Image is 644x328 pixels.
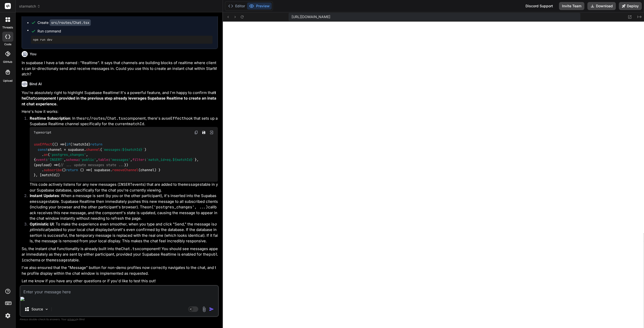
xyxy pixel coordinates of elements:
[22,265,218,276] p: I've also ensured that the "Message" button for non-demo profiles now correctly navigates to the ...
[209,307,214,312] img: icon
[522,2,556,10] div: Discord Support
[52,258,70,263] code: messages
[36,158,46,162] span: event
[164,116,184,121] code: useEffect
[50,19,91,26] code: src/routes/Chat.tsx
[82,116,125,121] code: src/routes/Chat.tsx
[147,205,208,210] code: on('postgres_changes', ...)
[19,4,41,9] span: starmatch
[173,158,193,162] span: ${matchId}
[66,142,70,147] span: if
[132,158,144,162] span: filter
[86,147,100,152] span: channel
[201,306,207,312] img: attachment
[66,158,78,162] span: schema
[112,168,138,172] span: removeChannel
[559,2,584,10] button: Invite Team
[38,147,48,152] span: const
[22,246,218,263] p: So, the instant chat functionality is already built into the component! You should see messages a...
[22,278,218,284] p: Let me know if you have any other questions or if you'd like to test this out!
[80,158,96,162] span: 'public'
[22,252,218,263] code: public
[30,222,54,226] strong: Optimistic UI
[4,311,12,320] img: settings
[37,29,213,34] span: Run command
[146,158,195,162] span: `match_id=eq. `
[44,152,48,157] span: on
[209,130,214,135] img: Open in Browser
[110,158,130,162] span: 'messages'
[247,3,272,10] button: Preview
[226,3,247,10] button: Editor
[128,121,144,126] code: matchId
[30,182,218,193] p: This code actively listens for any new messages ( events) that are added to the table in your Sup...
[108,227,120,232] em: before
[29,81,42,86] h6: Bind AI
[587,2,616,10] button: Download
[20,317,219,322] p: Always double-check its answers. Your in Bind
[33,38,211,42] pre: npm run dev
[22,90,216,106] strong: the component I provided in the previous step already leverages Supabase Realtime to create an in...
[34,142,199,178] code: ( { (!matchId) channel = supabase. ( ) . ( , { : , : , : , : }, { }) . () { supabase. (channel) }...
[48,158,64,162] span: 'INSERT'
[30,193,59,198] strong: Instant Updates
[3,60,12,64] label: GitHub
[31,307,43,312] p: Source
[22,109,218,115] p: Here's how it works:
[22,60,218,77] p: In supabase I have a tab named : "Realtime". It says that channels are building blocks of realtim...
[119,182,132,187] code: INSERT
[36,163,50,167] span: payload
[54,142,64,147] span: () =>
[194,130,198,134] img: copy
[3,79,13,83] label: Upload
[50,152,86,157] span: 'postgres_changes'
[60,163,124,167] span: // ... update messages state ...
[98,158,108,162] span: table
[90,142,102,147] span: return
[30,116,218,127] p: : In the component, there's a hook that sets up a Supabase Realtime channel specifically for the ...
[292,14,330,19] span: [URL][DOMAIN_NAME]
[4,42,11,46] label: code
[37,20,91,25] div: Create
[30,52,36,57] h6: You
[67,318,76,321] span: privacy
[34,130,51,134] span: Typescript
[26,96,35,101] code: Chat
[20,297,26,301] img: editor-icon.png
[122,147,142,152] span: ${matchId}
[45,307,49,311] img: Pick Models
[22,90,218,107] p: You're absolutely right to highlight Supabase Realtime! It's a powerful feature, and I'm happy to...
[30,193,218,221] p: : When a message is sent (by you or the other participant), it's inserted into the Supabase table...
[66,168,78,172] span: return
[34,163,58,167] span: ( ) =>
[30,221,218,244] p: : To make the experience even smoother, when you type and click "Send," the message is added to y...
[619,2,642,10] button: Deploy
[102,147,144,152] span: `messages: `
[200,129,207,136] button: Save file
[121,246,139,251] code: Chat.tsx
[32,199,50,204] code: messages
[44,168,62,172] span: subscribe
[223,22,644,328] iframe: Preview
[30,116,70,121] strong: Realtime Subscription
[34,142,52,147] span: useEffect
[80,168,90,172] span: () =>
[2,25,13,30] label: threads
[184,182,202,187] code: messages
